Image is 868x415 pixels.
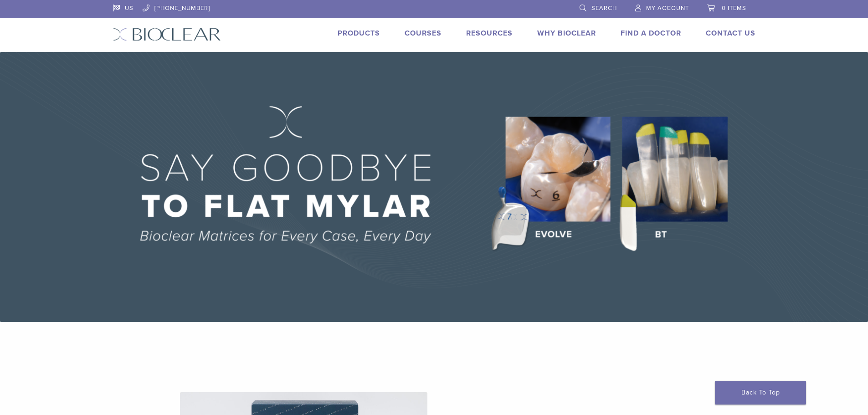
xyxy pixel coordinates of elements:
[646,5,689,12] span: My Account
[621,29,681,38] a: Find A Doctor
[715,381,806,405] a: Back To Top
[722,5,746,12] span: 0 items
[537,29,596,38] a: Why Bioclear
[405,29,442,38] a: Courses
[466,29,513,38] a: Resources
[113,28,221,41] img: Bioclear
[591,5,617,12] span: Search
[338,29,380,38] a: Products
[706,29,755,38] a: Contact Us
